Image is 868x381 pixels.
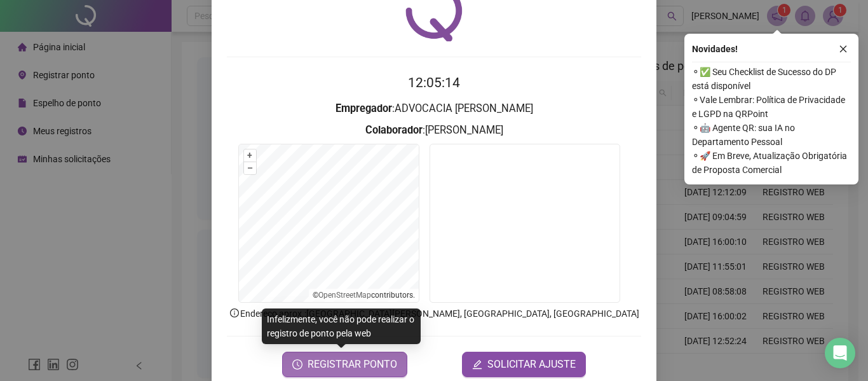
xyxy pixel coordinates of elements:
span: ⚬ 🚀 Em Breve, Atualização Obrigatória de Proposta Comercial [692,149,851,177]
button: + [244,149,256,162]
h3: : [PERSON_NAME] [227,122,641,139]
span: ⚬ Vale Lembrar: Política de Privacidade e LGPD na QRPoint [692,93,851,121]
li: © contributors. [313,291,415,300]
button: REGISTRAR PONTO [282,352,407,377]
h3: : ADVOCACIA [PERSON_NAME] [227,100,641,117]
span: SOLICITAR AJUSTE [487,357,576,372]
time: 12:05:14 [408,75,460,90]
div: Open Intercom Messenger [825,338,855,368]
span: ⚬ ✅ Seu Checklist de Sucesso do DP está disponível [692,65,851,93]
span: info-circle [229,307,240,319]
span: close [839,45,848,53]
strong: Empregador [336,102,392,114]
span: edit [472,359,482,370]
p: Endereço aprox. : [GEOGRAPHIC_DATA][PERSON_NAME], [GEOGRAPHIC_DATA], [GEOGRAPHIC_DATA] [227,307,641,321]
span: clock-circle [292,359,302,370]
span: REGISTRAR PONTO [308,357,397,372]
button: – [244,162,256,174]
strong: Colaborador [365,124,423,136]
button: editSOLICITAR AJUSTE [462,352,586,377]
a: OpenStreetMap [318,291,371,300]
span: Novidades ! [692,42,738,56]
span: ⚬ 🤖 Agente QR: sua IA no Departamento Pessoal [692,121,851,149]
div: Infelizmente, você não pode realizar o registro de ponto pela web [262,308,421,344]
